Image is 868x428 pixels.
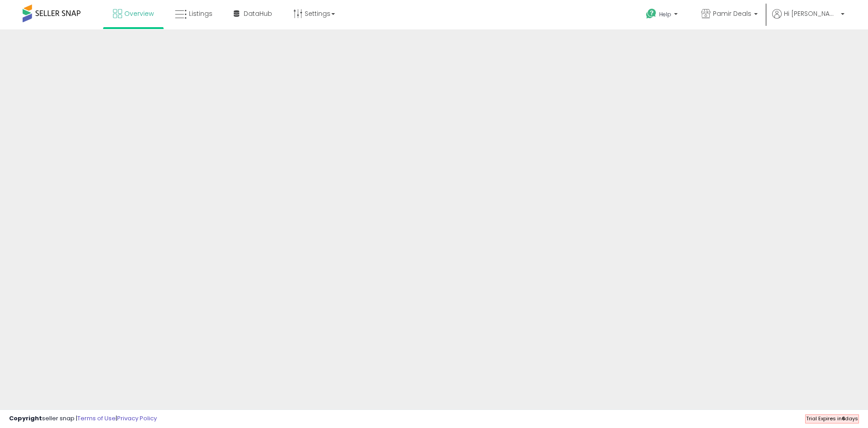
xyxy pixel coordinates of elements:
span: Overview [124,9,154,18]
a: Help [639,1,687,29]
i: Get Help [646,8,657,19]
span: Help [659,10,671,18]
span: DataHub [244,9,272,18]
span: Listings [189,9,212,18]
span: Hi [PERSON_NAME] [784,9,838,18]
span: Pamir Deals [713,9,751,18]
a: Hi [PERSON_NAME] [772,9,844,29]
